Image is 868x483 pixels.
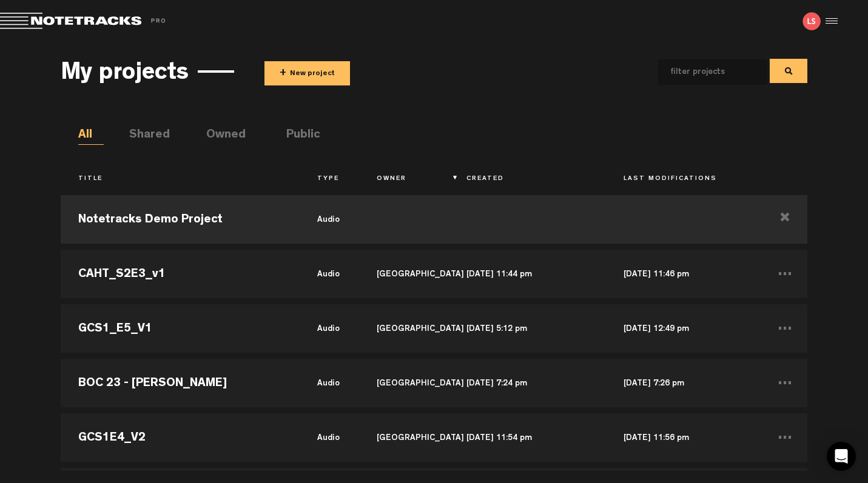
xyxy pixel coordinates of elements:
[78,127,104,145] li: All
[606,410,762,465] td: [DATE] 11:56 pm
[449,169,605,190] th: Created
[762,410,807,465] td: ...
[129,127,155,145] li: Shared
[300,192,359,247] td: audio
[61,410,300,465] td: GCS1E4_V2
[762,301,807,356] td: ...
[606,356,762,410] td: [DATE] 7:26 pm
[61,356,300,410] td: BOC 23 - [PERSON_NAME]
[61,61,189,88] h3: My projects
[359,301,449,356] td: [GEOGRAPHIC_DATA]
[359,247,449,301] td: [GEOGRAPHIC_DATA]
[606,169,762,190] th: Last Modifications
[264,61,350,85] button: +New project
[61,247,300,301] td: CAHT_S2E3_v1
[449,410,605,465] td: [DATE] 11:54 pm
[61,192,300,247] td: Notetracks Demo Project
[300,247,359,301] td: audio
[61,169,300,190] th: Title
[802,12,821,30] img: letters
[359,169,449,190] th: Owner
[206,127,232,145] li: Owned
[449,301,605,356] td: [DATE] 5:12 pm
[449,356,605,410] td: [DATE] 7:24 pm
[359,356,449,410] td: [GEOGRAPHIC_DATA]
[762,247,807,301] td: ...
[300,356,359,410] td: audio
[449,247,605,301] td: [DATE] 11:44 pm
[300,301,359,356] td: audio
[762,356,807,410] td: ...
[606,247,762,301] td: [DATE] 11:46 pm
[300,169,359,190] th: Type
[280,67,286,81] span: +
[359,410,449,465] td: [GEOGRAPHIC_DATA]
[658,59,748,85] input: filter projects
[300,410,359,465] td: audio
[286,127,312,145] li: Public
[606,301,762,356] td: [DATE] 12:49 pm
[61,301,300,356] td: GCS1_E5_V1
[827,442,856,471] div: Open Intercom Messenger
